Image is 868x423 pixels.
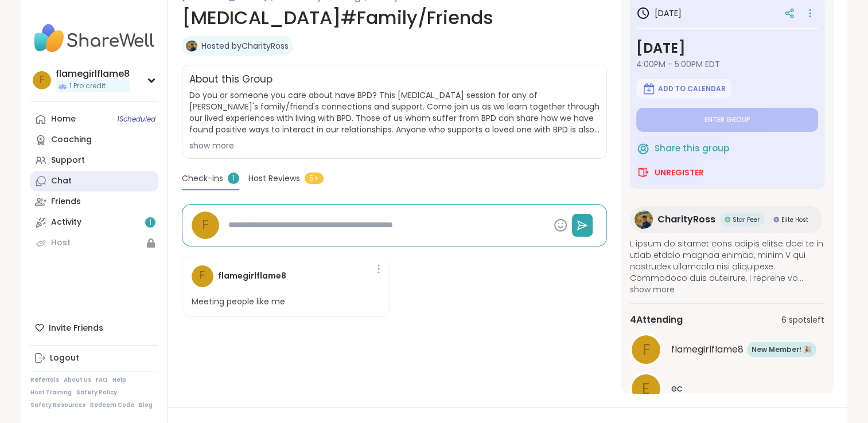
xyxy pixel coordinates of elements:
[636,38,818,58] h3: [DATE]
[64,376,91,384] a: About Us
[30,376,59,384] a: Referrals
[781,216,808,224] span: Elite Host
[630,284,824,295] span: show more
[30,109,158,130] a: Home1Scheduled
[30,150,158,171] a: Support
[69,81,106,91] span: 1 Pro credit
[671,343,744,357] span: flamegirlflame8
[636,58,818,70] span: 4:00PM - 5:00PM EDT
[40,73,44,88] span: f
[642,378,650,400] span: e
[655,167,704,178] span: Unregister
[636,142,650,155] img: ShareWell Logomark
[96,376,108,384] a: FAQ
[305,173,324,184] span: 5+
[30,348,158,369] a: Logout
[636,6,682,20] h3: [DATE]
[112,376,126,384] a: Help
[51,155,85,166] div: Support
[51,113,76,125] div: Home
[636,160,704,185] button: Unregister
[636,79,731,99] button: Add to Calendar
[189,89,600,135] span: Do you or someone you care about have BPD? This [MEDICAL_DATA] session for any of [PERSON_NAME]'s...
[51,237,71,249] div: Host
[752,344,812,355] span: New Member! 🎉
[655,142,729,155] span: Share this group
[139,401,153,409] a: Blog
[50,352,79,364] div: Logout
[671,382,683,395] span: ec
[149,218,151,228] span: 1
[781,314,824,326] span: 6 spots left
[51,175,72,187] div: Chat
[30,18,158,58] img: ShareWell Nav Logo
[51,134,92,146] div: Coaching
[56,68,130,80] div: flamegirlflame8
[186,40,197,52] img: CharityRoss
[182,173,223,185] span: Check-ins
[642,82,656,96] img: ShareWell Logomark
[248,173,300,185] span: Host Reviews
[635,210,653,229] img: CharityRoss
[630,238,824,284] span: L ipsum do sitamet cons adipis elitse doei te in utlab etdolo magnaa enimad, minim V qui nostrude...
[192,296,285,308] p: Meeting people like me
[733,216,760,224] span: Star Peer
[636,166,650,179] img: ShareWell Logomark
[30,130,158,150] a: Coaching
[30,318,158,338] div: Invite Friends
[228,173,239,184] span: 1
[51,217,81,228] div: Activity
[30,212,158,233] a: Activity1
[189,72,273,87] h2: About this Group
[30,389,72,397] a: Host Training
[182,4,608,32] h1: [MEDICAL_DATA]#Family/Friends
[630,313,683,327] span: 4 Attending
[51,196,81,207] div: Friends
[76,389,117,397] a: Safety Policy
[30,171,158,191] a: Chat
[30,233,158,253] a: Host
[30,191,158,212] a: Friends
[636,136,729,160] button: Share this group
[658,84,726,93] span: Add to Calendar
[218,270,286,282] h4: flamegirlflame8
[773,217,779,222] img: Elite Host
[643,339,650,361] span: f
[630,334,824,366] a: fflamegirlflame8New Member! 🎉
[704,115,750,124] span: Enter group
[630,206,822,233] a: CharityRossCharityRossStar PeerStar PeerElite HostElite Host
[117,115,155,124] span: 1 Scheduled
[725,217,730,222] img: Star Peer
[636,108,818,132] button: Enter group
[201,40,289,52] a: Hosted byCharityRoss
[30,401,85,409] a: Safety Resources
[189,140,600,151] div: show more
[657,213,715,226] span: CharityRoss
[200,268,205,284] span: f
[202,215,209,235] span: f
[90,401,134,409] a: Redeem Code
[630,373,824,405] a: eec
